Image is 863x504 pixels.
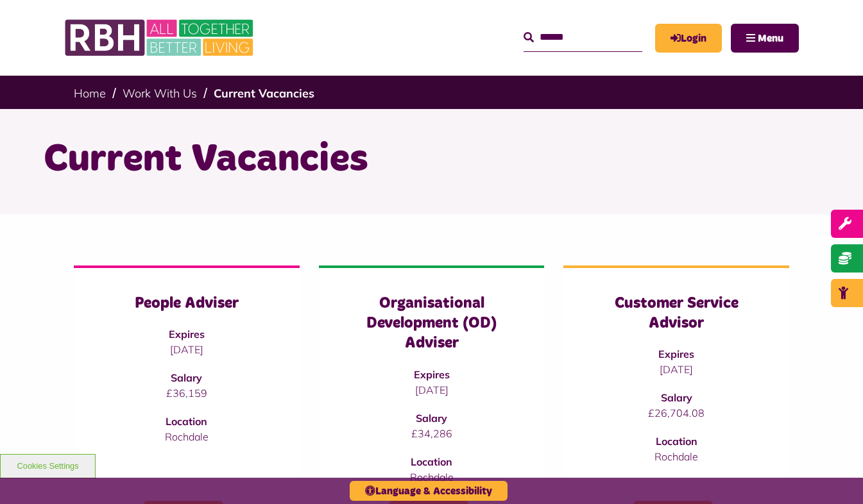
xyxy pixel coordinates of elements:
[589,294,764,333] h3: Customer Service Advisor
[169,328,205,340] strong: Expires
[166,415,207,428] strong: Location
[411,455,452,468] strong: Location
[74,86,106,101] a: Home
[414,368,450,381] strong: Expires
[661,391,692,404] strong: Salary
[64,13,257,63] img: RBH
[99,294,274,314] h3: People Adviser
[345,382,519,398] p: [DATE]
[44,135,820,185] h1: Current Vacancies
[731,24,799,53] button: Navigation
[589,449,764,464] p: Rochdale
[416,412,447,424] strong: Salary
[589,362,764,377] p: [DATE]
[655,24,722,53] a: MyRBH
[99,385,274,401] p: £36,159
[345,294,519,354] h3: Organisational Development (OD) Adviser
[99,342,274,357] p: [DATE]
[345,426,519,441] p: £34,286
[658,348,694,360] strong: Expires
[123,86,197,101] a: Work With Us
[350,481,508,501] button: Language & Accessibility
[214,86,314,101] a: Current Vacancies
[171,371,202,384] strong: Salary
[758,33,783,44] span: Menu
[656,435,697,448] strong: Location
[805,446,863,504] iframe: Netcall Web Assistant for live chat
[345,469,519,485] p: Rochdale
[99,429,274,444] p: Rochdale
[589,405,764,421] p: £26,704.08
